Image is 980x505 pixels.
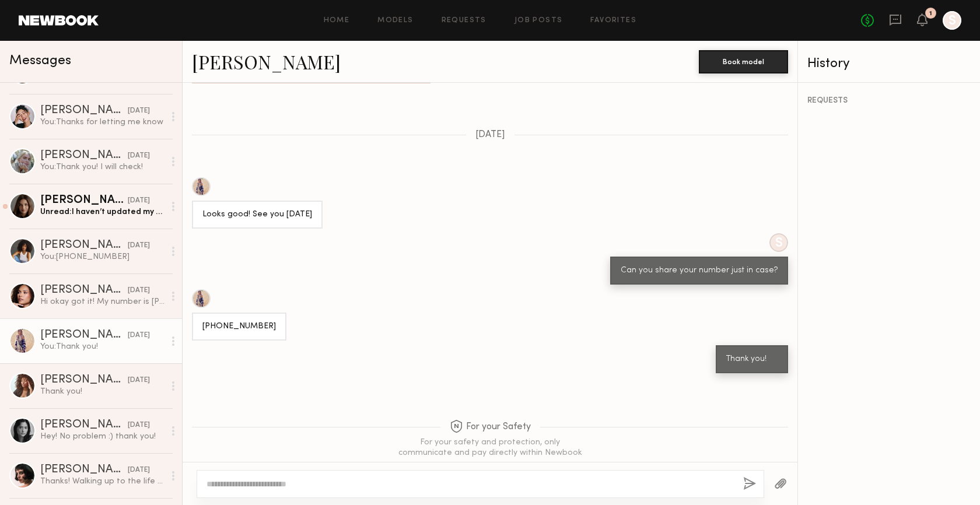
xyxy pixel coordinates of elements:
[40,117,164,128] div: You: Thanks for letting me know
[40,150,128,162] div: [PERSON_NAME]
[128,285,150,296] div: [DATE]
[397,437,583,458] div: For your safety and protection, only communicate and pay directly within Newbook
[128,150,150,162] div: [DATE]
[40,419,128,431] div: [PERSON_NAME]
[40,296,164,307] div: Hi okay got it! My number is [PHONE_NUMBER]
[40,431,164,442] div: Hey! No problem :) thank you!
[377,17,413,24] a: Models
[128,106,150,117] div: [DATE]
[40,476,164,487] div: Thanks! Walking up to the life guard stand now
[929,10,932,17] div: 1
[192,49,341,74] a: [PERSON_NAME]
[40,105,128,117] div: [PERSON_NAME]
[40,374,128,386] div: [PERSON_NAME]
[40,195,128,206] div: [PERSON_NAME]
[128,465,150,476] div: [DATE]
[442,17,487,24] a: Requests
[40,341,164,352] div: You: Thank you!
[40,206,164,218] div: Unread: I haven’t updated my pictures here, I had a break from work because of the health, but I ...
[699,56,788,66] a: Book model
[621,264,778,278] div: Can you share your number just in case?
[128,375,150,386] div: [DATE]
[40,386,164,397] div: Thank you!
[9,54,71,68] span: Messages
[202,208,312,222] div: Looks good! See you [DATE]
[128,195,150,206] div: [DATE]
[40,251,164,262] div: You: [PHONE_NUMBER]
[40,464,128,476] div: [PERSON_NAME]
[943,11,961,30] a: S
[514,17,563,24] a: Job Posts
[202,320,276,334] div: [PHONE_NUMBER]
[726,353,778,366] div: Thank you!
[40,162,164,173] div: You: Thank you! I will check!
[590,17,636,24] a: Favorites
[807,97,971,105] div: REQUESTS
[128,330,150,341] div: [DATE]
[128,240,150,251] div: [DATE]
[475,130,505,140] span: [DATE]
[324,17,350,24] a: Home
[128,420,150,431] div: [DATE]
[40,285,128,296] div: [PERSON_NAME]
[807,57,971,71] div: History
[40,329,128,341] div: [PERSON_NAME]
[699,50,788,73] button: Book model
[450,420,531,434] span: For your Safety
[40,240,128,251] div: [PERSON_NAME]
